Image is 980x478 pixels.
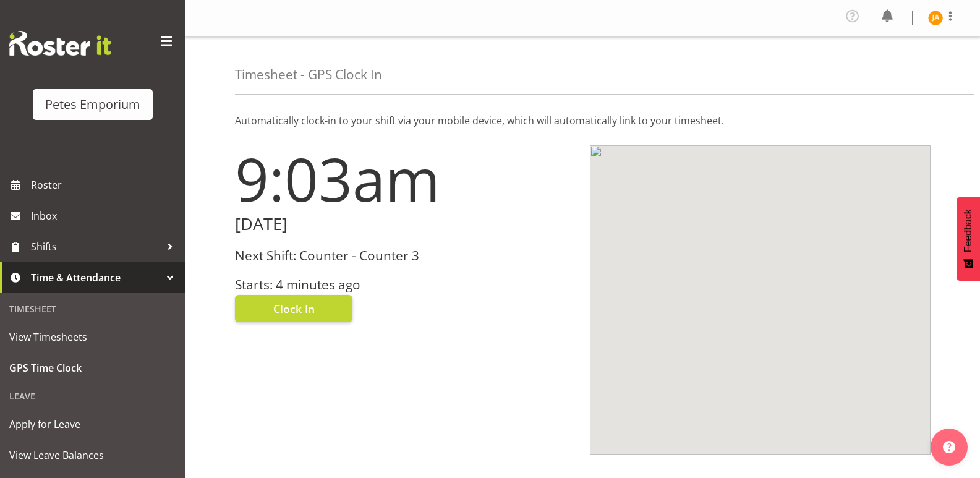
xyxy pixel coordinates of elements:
a: View Leave Balances [3,440,182,471]
div: Leave [3,383,182,409]
span: Apply for Leave [9,415,176,433]
span: Feedback [963,209,974,252]
img: help-xxl-2.png [943,441,955,453]
span: GPS Time Clock [9,359,176,377]
img: jeseryl-armstrong10788.jpg [928,11,943,25]
a: View Timesheets [3,322,182,352]
a: Apply for Leave [3,409,182,440]
span: Inbox [31,207,179,225]
p: Automatically clock-in to your shift via your mobile device, which will automatically link to you... [235,113,931,128]
h3: Starts: 4 minutes ago [235,278,576,292]
img: Rosterit website logo [9,31,111,56]
span: Time & Attendance [31,268,161,287]
div: Petes Emporium [45,95,140,114]
span: View Leave Balances [9,446,176,464]
button: Feedback - Show survey [957,197,980,281]
h3: Next Shift: Counter - Counter 3 [235,249,576,263]
span: Clock In [273,301,315,317]
span: Roster [31,176,179,194]
h4: Timesheet - GPS Clock In [235,67,382,82]
a: GPS Time Clock [3,352,182,383]
span: View Timesheets [9,328,176,346]
h1: 9:03am [235,145,576,212]
span: Shifts [31,237,161,256]
h2: [DATE] [235,215,576,234]
button: Clock In [235,295,352,322]
div: Timesheet [3,296,182,322]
